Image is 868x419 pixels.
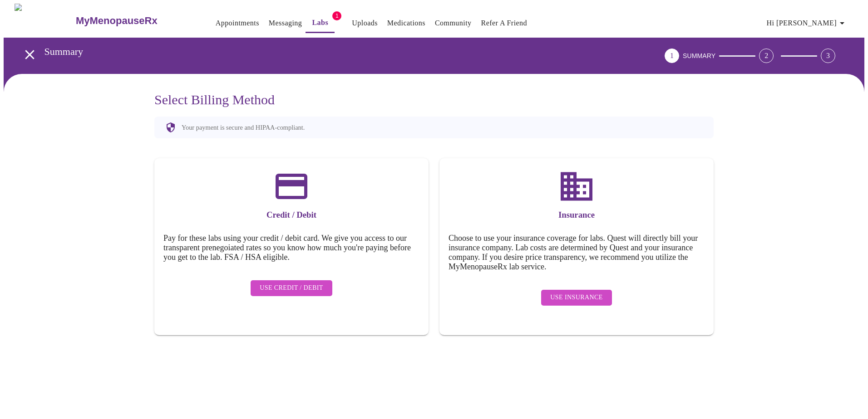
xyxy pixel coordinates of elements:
button: Use Credit / Debit [251,280,332,296]
h3: Select Billing Method [154,92,714,107]
div: 1 [665,49,679,63]
h3: Summary [44,46,614,58]
p: Your payment is secure and HIPAA-compliant. [182,124,305,132]
button: Refer a Friend [478,14,531,32]
button: open drawer [16,41,43,68]
span: SUMMARY [683,52,715,59]
a: Appointments [216,17,259,29]
button: Use Insurance [541,290,612,306]
a: Uploads [352,17,378,29]
button: Labs [306,14,335,33]
button: Hi [PERSON_NAME] [763,14,851,32]
button: Community [431,14,475,32]
a: Messaging [269,17,302,29]
button: Uploads [348,14,381,32]
button: Messaging [265,14,306,32]
a: Medications [387,17,425,29]
a: Refer a Friend [481,17,528,29]
div: 2 [759,49,774,63]
a: Community [435,17,472,29]
span: Use Insurance [550,292,602,303]
h3: Insurance [449,210,705,220]
img: MyMenopauseRx Logo [15,4,74,38]
button: Medications [384,14,429,32]
div: 3 [821,49,835,63]
a: Labs [312,16,328,29]
h3: Credit / Debit [163,210,419,220]
span: Use Credit / Debit [260,283,323,294]
h5: Pay for these labs using your credit / debit card. We give you access to our transparent prenegoi... [163,234,419,262]
button: Appointments [212,14,263,32]
span: 1 [332,11,341,20]
h5: Choose to use your insurance coverage for labs. Quest will directly bill your insurance company. ... [449,234,705,272]
h3: MyMenopauseRx [76,15,158,27]
a: MyMenopauseRx [74,5,193,37]
span: Hi [PERSON_NAME] [767,17,848,29]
